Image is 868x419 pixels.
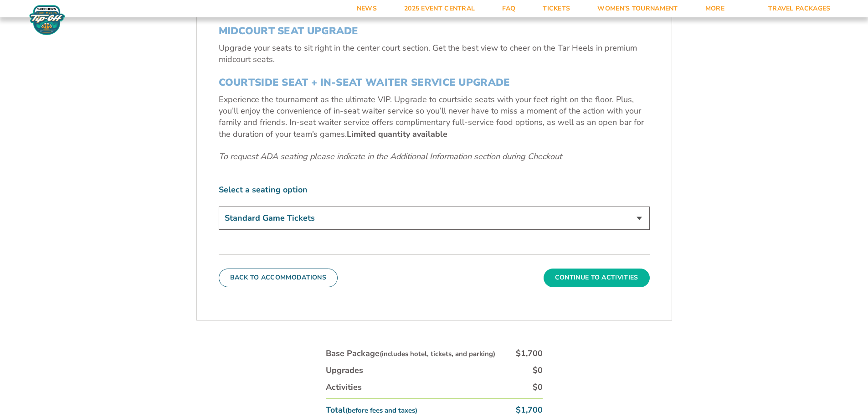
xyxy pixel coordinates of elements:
[516,404,543,416] div: $1,700
[219,151,562,162] em: To request ADA seating please indicate in the Additional Information section during Checkout
[326,382,362,393] div: Activities
[27,5,67,36] img: Fort Myers Tip-Off
[380,349,495,358] small: (includes hotel, tickets, and parking)
[347,129,447,140] b: Limited quantity available
[219,42,650,65] p: Upgrade your seats to sit right in the center court section. Get the best view to cheer on the Ta...
[326,404,417,416] div: Total
[326,348,495,359] div: Base Package
[516,348,543,359] div: $1,700
[219,269,338,287] button: Back To Accommodations
[219,77,650,88] h3: COURTSIDE SEAT + IN-SEAT WAITER SERVICE UPGRADE
[219,94,650,140] p: Experience the tournament as the ultimate VIP. Upgrade to courtside seats with your feet right on...
[544,269,650,287] button: Continue To Activities
[219,184,650,196] label: Select a seating option
[326,365,363,376] div: Upgrades
[533,382,543,393] div: $0
[219,25,650,37] h3: MIDCOURT SEAT UPGRADE
[345,406,417,415] small: (before fees and taxes)
[533,365,543,376] div: $0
